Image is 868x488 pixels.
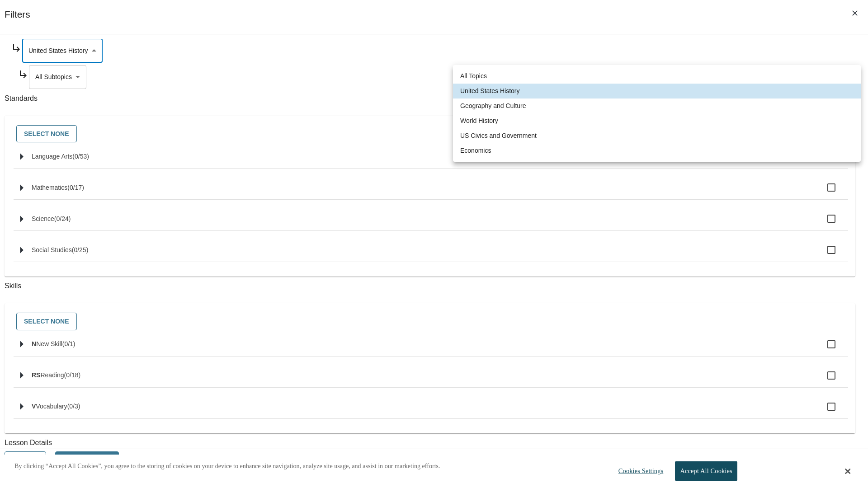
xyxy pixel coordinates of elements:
p: By clicking “Accept All Cookies”, you agree to the storing of cookies on your device to enhance s... [14,462,440,471]
li: Geography and Culture [453,99,861,113]
li: All Topics [453,69,861,84]
li: World History [453,113,861,128]
li: US Civics and Government [453,128,861,143]
button: Cookies Settings [610,462,667,480]
button: Accept All Cookies [675,461,737,481]
ul: Select a topic [453,65,861,162]
button: Close [845,467,850,475]
li: Economics [453,143,861,158]
li: United States History [453,84,861,99]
